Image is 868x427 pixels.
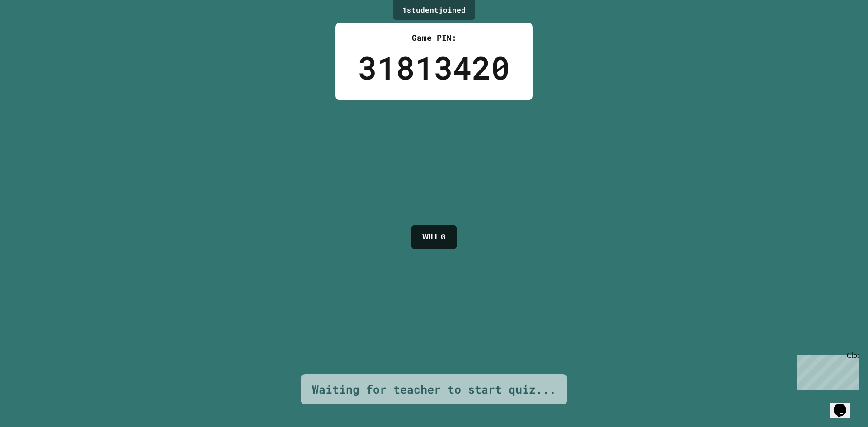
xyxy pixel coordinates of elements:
div: Game PIN: [358,32,510,44]
div: Waiting for teacher to start quiz... [312,381,556,398]
iframe: chat widget [793,352,859,390]
div: Chat with us now!Close [4,4,62,57]
div: 31813420 [358,44,510,91]
iframe: chat widget [830,391,859,418]
h4: WILL G [422,232,446,243]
